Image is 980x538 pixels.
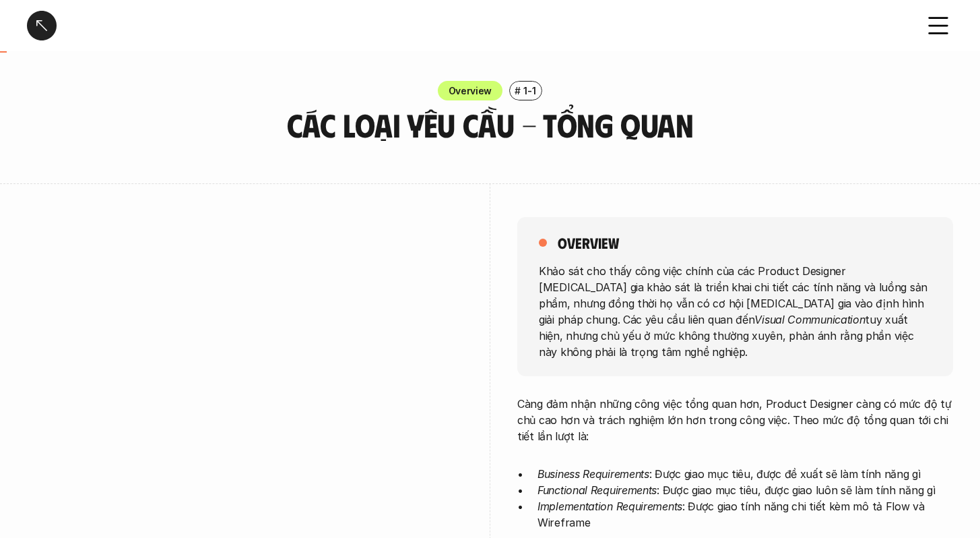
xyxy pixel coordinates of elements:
[537,500,682,513] em: Implementation Requirements
[539,262,932,359] p: Khảo sát cho thấy công việc chính của các Product Designer [MEDICAL_DATA] gia khảo sát là triển k...
[537,467,649,481] em: Business Requirements
[754,312,865,326] em: Visual Communication
[537,498,953,531] p: : Được giao tính năng chi tiết kèm mô tả Flow và Wireframe
[515,86,521,96] h6: #
[517,396,953,444] p: Càng đảm nhận những công việc tổng quan hơn, Product Designer càng có mức độ tự chủ cao hơn và tr...
[537,483,657,497] em: Functional Requirements
[204,107,777,143] h3: Các loại yêu cầu - Tổng quan
[449,84,492,98] p: Overview
[558,233,619,252] h5: overview
[537,482,953,498] p: : Được giao mục tiêu, được giao luôn sẽ làm tính năng gì
[523,84,535,98] p: 1-1
[537,466,953,482] p: : Được giao mục tiêu, được đề xuất sẽ làm tính năng gì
